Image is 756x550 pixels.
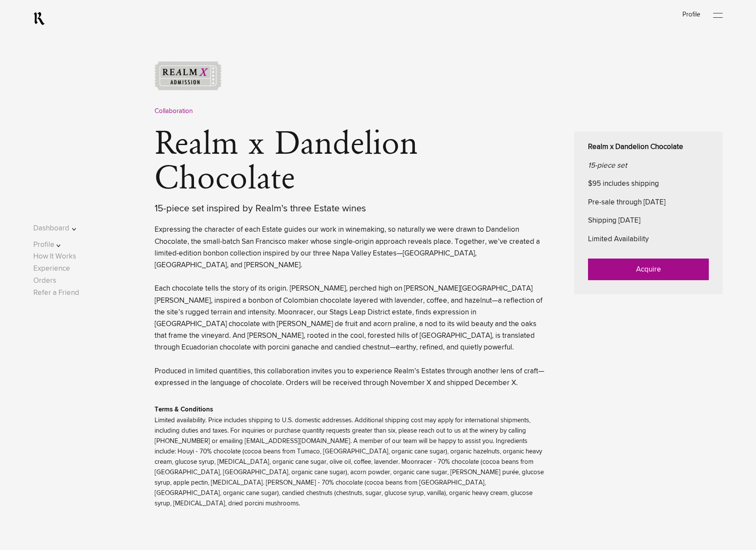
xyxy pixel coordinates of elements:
[155,415,548,509] p: Limited availability. Price includes shipping to U.S. domestic addresses. Additional shipping cos...
[33,223,88,234] button: Dashboard
[33,12,45,26] a: RealmCellars
[682,11,700,18] a: Profile
[588,178,709,190] p: $95 includes shipping
[155,127,574,216] h1: Realm x Dandelion Chocolate
[33,277,56,285] a: Orders
[155,226,544,386] lightning-formatted-text: Expressing the character of each Estate guides our work in winemaking, so naturally we were drawn...
[33,239,88,251] button: Profile
[588,234,709,245] p: Limited Availability
[33,265,70,272] a: Experience
[588,215,709,226] p: Shipping [DATE]
[155,106,723,116] div: Collaboration
[155,61,222,91] img: ticket-graphic.png
[155,404,548,415] p: Terms & Conditions
[588,259,709,280] a: Acquire
[155,202,548,216] div: 15-piece set inspired by Realm's three Estate wines
[33,253,76,260] a: How It Works
[588,143,683,151] strong: Realm x Dandelion Chocolate
[33,289,79,297] a: Refer a Friend
[588,162,627,169] em: 15-piece set
[588,197,709,208] p: Pre-sale through [DATE]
